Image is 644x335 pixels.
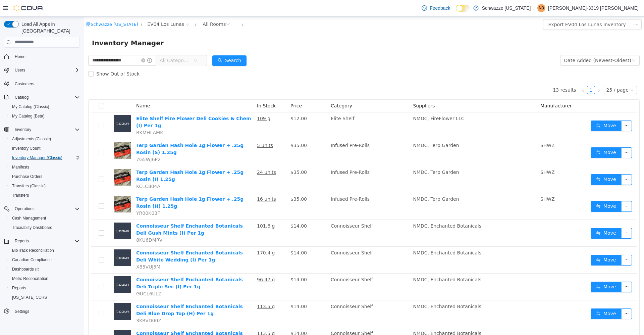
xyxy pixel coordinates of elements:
a: Connoisseur Shelf Enchanted Botanicals Deli Durban Poison (S) Per 1g [52,314,159,326]
span: Inventory Manager [8,21,84,32]
span: $14.00 [207,260,223,266]
button: icon: swapMove [507,292,538,302]
a: Terp Garden Hash Hole 1g Flower + .25g Rosin (I) 1.25g [52,153,160,165]
span: Adjustments (Classic) [12,136,51,142]
button: [US_STATE] CCRS [7,293,83,302]
span: $14.00 [207,287,223,292]
button: Manifests [7,162,83,172]
u: 113.5 g [173,314,191,319]
button: Transfers [7,191,83,200]
p: [PERSON_NAME]-3319 [PERSON_NAME] [548,4,639,12]
button: Inventory [1,125,83,134]
button: Inventory [12,126,34,134]
a: [US_STATE] CCRS [9,293,50,301]
td: Connoisseur Shelf [244,230,326,257]
img: Cova [13,5,44,11]
a: Dashboards [9,265,42,273]
span: Inventory [12,126,80,134]
span: Cash Management [9,214,80,222]
i: icon: down [110,42,114,46]
button: icon: swapMove [507,157,538,168]
span: BKMHLAMK [52,113,79,118]
input: Dark Mode [456,5,470,12]
i: icon: left [497,71,501,76]
span: Users [15,67,25,73]
button: icon: swapMove [507,184,538,195]
span: Show Out of Stock [10,54,58,60]
a: My Catalog (Beta) [9,112,47,120]
img: Terp Garden Hash Hole 1g Flower + .25g Rosin (I) 1.25g hero shot [30,152,47,169]
span: Transfers [9,191,80,199]
span: Transfers (Classic) [12,183,46,189]
a: BioTrack Reconciliation [9,246,57,254]
span: $35.00 [207,153,223,158]
button: icon: swapMove [507,211,538,222]
span: NMDC, FireFlower LLC [329,99,380,104]
span: Manifests [9,163,80,171]
p: | [533,4,535,12]
a: Home [12,53,28,61]
p: Schwazze [US_STATE] [482,4,531,12]
button: Settings [1,306,83,316]
button: icon: searchSearch [128,39,163,49]
td: Infused Pre-Rolls [244,123,326,149]
a: Inventory Manager (Classic) [9,154,65,162]
a: Adjustments (Classic) [9,135,54,143]
span: NMDC, Enchanted Botanicals [329,260,397,266]
span: X85VUJ5M [52,247,76,253]
button: icon: ellipsis [537,211,548,222]
span: Users [12,66,80,74]
a: Customers [12,80,37,88]
button: Operations [12,205,37,213]
span: Catalog [15,95,29,100]
button: icon: ellipsis [537,265,548,276]
span: 7G5WJ6P2 [52,140,77,145]
a: Terp Garden Hash Hole 1g Flower + .25g Rosin (H) 1.25g [52,180,160,192]
button: Canadian Compliance [7,255,83,265]
span: $14.00 [207,206,223,212]
span: N3 [539,4,544,12]
u: 5 units [173,126,189,131]
i: icon: down [548,42,552,46]
span: Metrc Reconciliation [12,276,48,281]
span: Adjustments (Classic) [9,135,80,143]
span: Operations [15,206,35,211]
button: icon: ellipsis [547,2,558,13]
button: Catalog [1,93,83,102]
button: icon: ellipsis [537,238,548,249]
img: Elite Shelf Fire Flower Deli Cookies & Chem (I) Per 1g placeholder [30,98,47,115]
img: Terp Garden Hash Hole 1g Flower + .25g Rosin (S) 1.25g hero shot [30,125,47,142]
span: $35.00 [207,126,223,131]
li: 1 [503,69,511,77]
span: Feedback [430,5,450,11]
span: Settings [15,309,29,314]
button: Reports [7,283,83,293]
td: Connoisseur Shelf [244,284,326,310]
a: Transfers [9,191,32,199]
i: icon: info-circle [63,41,68,46]
button: icon: swapMove [507,131,538,141]
span: Reports [15,238,29,244]
a: Canadian Compliance [9,256,54,264]
button: Adjustments (Classic) [7,134,83,144]
u: 96.47 g [173,260,191,266]
li: Next Page [511,69,519,77]
span: Inventory Manager (Classic) [9,154,80,162]
a: Elite Shelf Fire Flower Deli Cookies & Chem (I) Per 1g [52,99,167,111]
a: Connoisseur Shelf Enchanted Botanicals Deli Gush Mints (I) Per 1g [52,206,159,219]
button: Home [1,52,83,61]
td: Connoisseur Shelf [244,257,326,284]
button: icon: ellipsis [537,104,548,114]
a: Purchase Orders [9,173,45,181]
span: Customers [15,81,34,87]
i: icon: down [546,71,550,76]
button: Traceabilty Dashboard [7,223,83,232]
button: My Catalog (Beta) [7,111,83,121]
span: NMDC, Enchanted Botanicals [329,233,397,239]
button: Reports [1,236,83,246]
span: SHWZ [457,126,471,131]
a: Connoisseur Shelf Enchanted Botanicals Deli Triple Sec (I) Per 1g [52,260,159,273]
a: Connoisseur Shelf Enchanted Botanicals Deli Blue Drop Top (H) Per 1g [52,287,159,299]
span: Reports [12,285,26,291]
span: Cash Management [12,216,46,221]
